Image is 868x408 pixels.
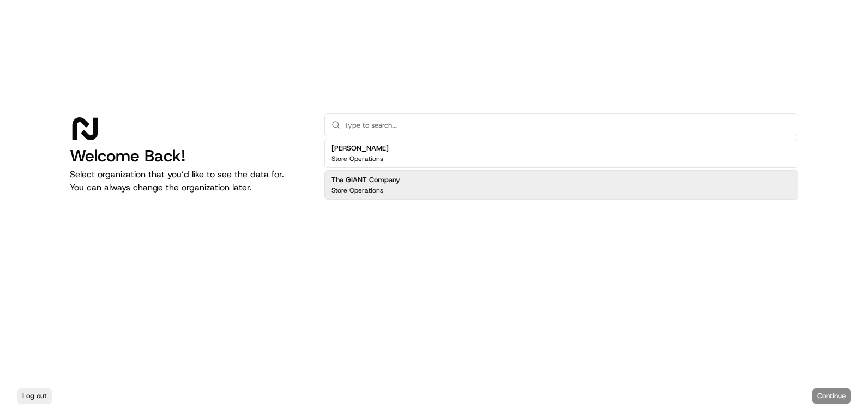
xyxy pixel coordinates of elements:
[70,146,307,166] h1: Welcome Back!
[331,175,400,185] h2: The GIANT Company
[331,186,383,195] p: Store Operations
[345,114,791,136] input: Type to search...
[331,143,389,153] h2: [PERSON_NAME]
[324,136,798,202] div: Suggestions
[70,168,307,194] p: Select organization that you’d like to see the data for. You can always change the organization l...
[17,388,52,404] button: Log out
[331,154,383,163] p: Store Operations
